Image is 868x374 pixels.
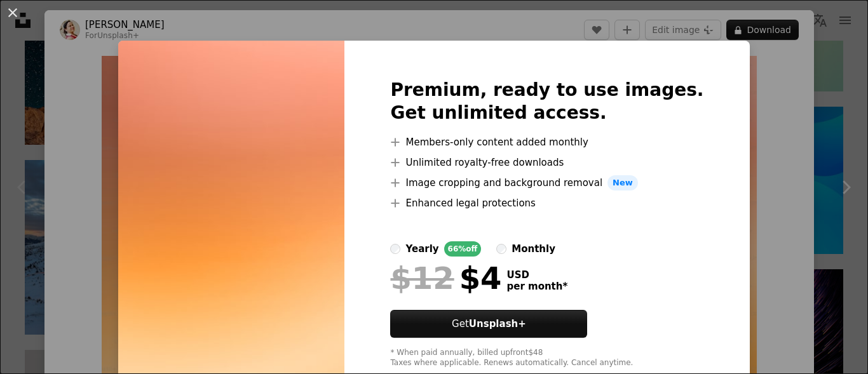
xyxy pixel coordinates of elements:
strong: Unsplash+ [469,318,526,330]
li: Enhanced legal protections [390,196,703,211]
span: USD [506,269,567,281]
button: GetUnsplash+ [390,310,587,338]
span: New [607,175,638,190]
li: Image cropping and background removal [390,175,703,190]
span: per month * [506,281,567,292]
input: monthly [496,244,506,254]
div: * When paid annually, billed upfront $48 Taxes where applicable. Renews automatically. Cancel any... [390,348,703,368]
li: Unlimited royalty-free downloads [390,155,703,170]
div: $4 [390,262,501,295]
li: Members-only content added monthly [390,135,703,150]
div: monthly [512,241,555,257]
div: 66% off [444,241,482,257]
div: yearly [405,241,438,257]
input: yearly66%off [390,244,400,254]
span: $12 [390,262,454,295]
h2: Premium, ready to use images. Get unlimited access. [390,79,703,124]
